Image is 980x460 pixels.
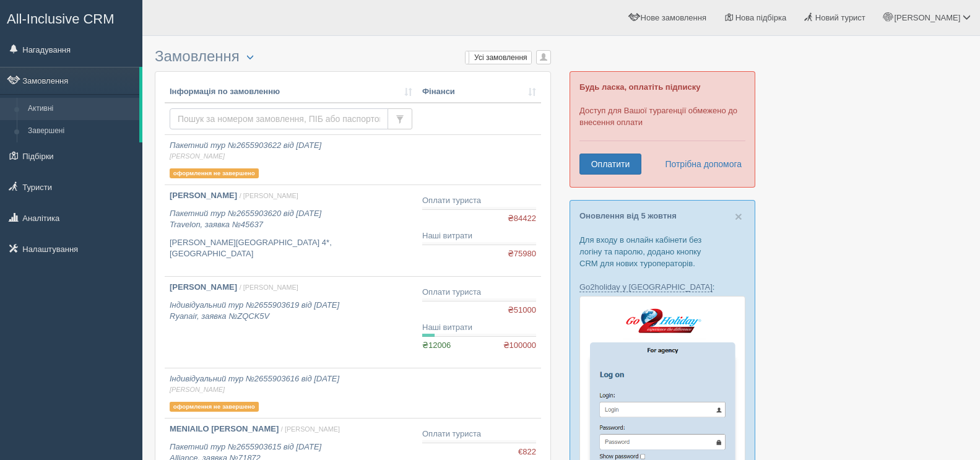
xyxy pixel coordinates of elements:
[165,277,417,368] a: [PERSON_NAME] / [PERSON_NAME] Індивідуальний тур №2655903619 від [DATE]Ryanair, заявка №ZQCK5V
[579,154,641,175] a: Оплатити
[735,209,742,223] span: ×
[170,191,237,200] b: [PERSON_NAME]
[170,152,412,161] span: [PERSON_NAME]
[170,300,339,321] i: Індивідуальний тур №2655903619 від [DATE] Ryanair, заявка №ZQCK5V
[657,154,742,175] a: Потрібна допомога
[170,424,279,433] b: MENIAILO [PERSON_NAME]
[508,305,536,316] span: ₴51000
[579,82,700,92] b: Будь ласка, оплатіть підписку
[508,248,536,260] span: ₴75980
[165,368,417,418] a: Індивідуальний тур №2655903616 від [DATE] [PERSON_NAME] оформлення не завершено
[894,13,960,22] span: [PERSON_NAME]
[170,86,412,98] a: Інформація по замовленню
[170,282,237,292] b: [PERSON_NAME]
[155,48,551,65] h3: Замовлення
[165,185,417,276] a: [PERSON_NAME] / [PERSON_NAME] Пакетний тур №2655903620 від [DATE]Travelon, заявка №45637 [PERSON_...
[422,322,536,334] div: Наші витрати
[240,284,298,291] span: / [PERSON_NAME]
[579,282,713,292] a: Go2holiday у [GEOGRAPHIC_DATA]
[281,425,340,433] span: / [PERSON_NAME]
[466,51,531,64] label: Усі замовлення
[422,428,536,440] div: Оплати туриста
[22,120,139,142] a: Завершені
[165,135,417,184] a: Пакетний тур №2655903622 від [DATE] [PERSON_NAME] оформлення не завершено
[170,237,412,260] p: [PERSON_NAME][GEOGRAPHIC_DATA] 4*, [GEOGRAPHIC_DATA]
[170,402,259,412] p: оформлення не завершено
[1,1,142,35] a: All-Inclusive CRM
[815,13,865,22] span: Новий турист
[735,13,787,22] span: Нова підбірка
[579,234,745,269] p: Для входу в онлайн кабінети без логіну та паролю, додано кнопку CRM для нових туроператорів.
[641,13,706,22] span: Нове замовлення
[570,71,755,188] div: Доступ для Вашої турагенції обмежено до внесення оплати
[170,168,259,178] p: оформлення не завершено
[503,340,536,352] span: ₴100000
[422,195,536,207] div: Оплати туриста
[579,211,677,220] a: Оновлення від 5 жовтня
[422,230,536,242] div: Наші витрати
[170,141,412,161] i: Пакетний тур №2655903622 від [DATE]
[579,281,745,293] p: :
[22,98,139,120] a: Активні
[422,287,536,298] div: Оплати туриста
[170,209,321,230] i: Пакетний тур №2655903620 від [DATE] Travelon, заявка №45637
[735,210,742,223] button: Close
[422,86,536,98] a: Фінанси
[508,213,536,225] span: ₴84422
[240,192,298,199] span: / [PERSON_NAME]
[518,446,536,458] span: €822
[170,374,412,394] i: Індивідуальний тур №2655903616 від [DATE]
[170,108,388,129] input: Пошук за номером замовлення, ПІБ або паспортом туриста
[170,385,412,394] span: [PERSON_NAME]
[422,341,451,350] span: ₴12006
[7,11,115,27] span: All-Inclusive CRM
